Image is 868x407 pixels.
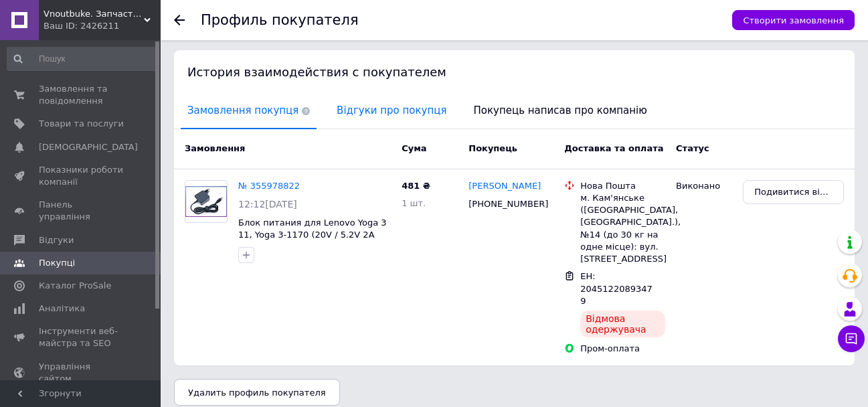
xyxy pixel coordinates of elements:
button: Чат з покупцем [838,325,865,352]
span: Аналітика [39,303,85,315]
input: Пошук [7,47,158,71]
a: Блок питания для Lenovo Yoga 3 11, Yoga 3-1170 (20V / 5.2V 2A 40W (USB)). Квадратный с вилкой!. [238,218,387,265]
span: Панель управління [39,199,124,223]
a: Фото товару [185,180,228,223]
div: Пром-оплата [580,343,665,355]
a: [PERSON_NAME] [468,180,541,193]
span: ЕН: 20451220893479 [580,271,653,306]
span: Показники роботи компанії [39,164,124,188]
span: Покупець написав про компанію [467,94,654,128]
span: История взаимодействия с покупателем [187,65,446,79]
span: Управління сайтом [39,361,124,385]
span: Удалить профиль покупателя [188,388,326,398]
span: [DEMOGRAPHIC_DATA] [39,141,138,153]
span: Доставка та оплата [564,143,663,153]
span: Товари та послуги [39,118,124,130]
div: Відмова одержувача [580,311,665,337]
button: Створити замовлення [732,10,855,30]
span: Cума [402,143,426,153]
span: Покупець [468,143,517,153]
span: 1 шт. [402,198,426,208]
div: [PHONE_NUMBER] [466,195,543,213]
button: Подивитися відгук [743,180,844,205]
span: Статус [676,143,709,153]
span: Замовлення [185,143,245,153]
span: Каталог ProSale [39,280,111,292]
span: Відгуки про покупця [330,94,453,128]
span: Відгуки [39,234,74,246]
div: Ваш ID: 2426211 [44,20,161,32]
span: Замовлення покупця [181,94,317,128]
span: Подивитися відгук [754,186,833,199]
span: Vnoutbuke. Запчастини для ноутбуків опт - роздріб ! [44,8,144,20]
span: Створити замовлення [743,15,844,25]
h1: Профиль покупателя [201,12,359,28]
button: Удалить профиль покупателя [174,379,340,406]
div: Повернутися назад [174,15,185,25]
span: 481 ₴ [402,181,430,191]
div: м. Кам'янське ([GEOGRAPHIC_DATA], [GEOGRAPHIC_DATA].), №14 (до 30 кг на одне місце): вул. [STREET... [580,192,665,265]
img: Фото товару [185,186,227,218]
div: Виконано [676,180,732,192]
div: Нова Пошта [580,180,665,192]
span: Інструменти веб-майстра та SEO [39,325,124,349]
span: Покупці [39,257,75,269]
span: 12:12[DATE] [238,199,297,210]
a: № 355978822 [238,181,300,191]
span: Замовлення та повідомлення [39,83,124,107]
